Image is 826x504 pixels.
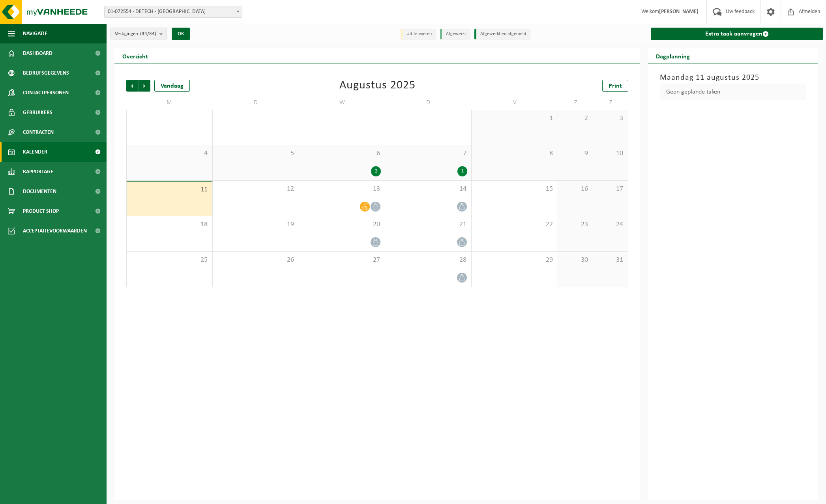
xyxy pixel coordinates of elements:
span: 23 [562,220,589,229]
span: 19 [217,220,295,229]
span: Dashboard [23,43,52,63]
span: 5 [217,149,295,158]
span: 01-072554 - DETECH - LOKEREN [105,6,242,17]
span: Gebruikers [23,103,52,122]
span: 16 [562,185,589,193]
span: Volgende [139,80,150,92]
span: 2 [562,114,589,123]
span: 25 [131,256,208,264]
button: Vestigingen(34/34) [111,28,167,39]
span: 14 [389,185,467,193]
span: 29 [476,256,554,264]
span: Contracten [23,122,54,142]
div: 2 [371,166,381,176]
span: 6 [303,149,381,158]
span: Vestigingen [115,28,156,40]
li: Afgewerkt [440,29,470,39]
span: 21 [389,220,467,229]
span: Print [609,83,622,89]
div: 1 [457,166,467,176]
td: Z [593,96,628,110]
span: 15 [476,185,554,193]
td: M [126,96,213,110]
span: Contactpersonen [23,83,69,103]
span: Kalender [23,142,47,162]
div: Geen geplande taken [660,84,806,100]
span: Product Shop [23,201,59,221]
h2: Overzicht [114,48,156,64]
span: 24 [597,220,624,229]
span: 30 [303,114,381,123]
count: (34/34) [140,31,156,36]
span: 18 [131,220,208,229]
span: 11 [131,185,208,194]
span: 29 [217,114,295,123]
td: V [472,96,558,110]
span: 28 [131,114,208,123]
span: 27 [303,256,381,264]
span: Acceptatievoorwaarden [23,221,87,241]
td: W [299,96,386,110]
span: 30 [562,256,589,264]
span: 13 [303,185,381,193]
td: Z [558,96,593,110]
li: Uit te voeren [401,29,436,39]
span: 4 [131,149,208,158]
span: 12 [217,185,295,193]
td: D [213,96,299,110]
span: Bedrijfsgegevens [23,63,69,83]
span: 20 [303,220,381,229]
span: Rapportage [23,162,53,182]
h3: Maandag 11 augustus 2025 [660,72,806,84]
div: Augustus 2025 [339,80,416,92]
span: 31 [389,114,467,123]
span: 9 [562,149,589,158]
a: Print [602,80,628,92]
span: 8 [476,149,554,158]
span: 17 [597,185,624,193]
span: 3 [597,114,624,123]
strong: [PERSON_NAME] [659,9,699,15]
span: Navigatie [23,24,47,43]
span: Vorige [126,80,138,92]
td: D [385,96,472,110]
span: Documenten [23,182,56,201]
div: Vandaag [154,80,190,92]
span: 26 [217,256,295,264]
span: 28 [389,256,467,264]
span: 22 [476,220,554,229]
h2: Dagplanning [648,48,698,64]
span: 31 [597,256,624,264]
span: 01-072554 - DETECH - LOKEREN [104,6,242,18]
button: OK [172,28,190,40]
a: Extra taak aanvragen [651,28,823,40]
span: 7 [389,149,467,158]
li: Afgewerkt en afgemeld [474,29,530,39]
span: 10 [597,149,624,158]
span: 1 [476,114,554,123]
